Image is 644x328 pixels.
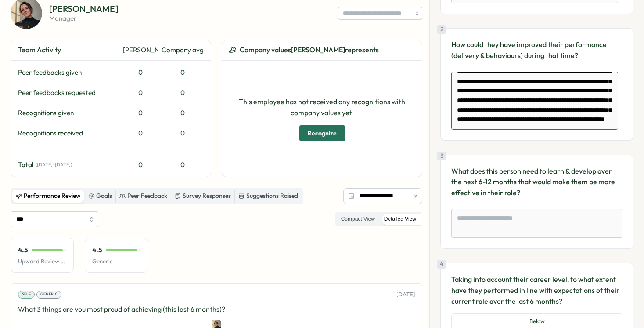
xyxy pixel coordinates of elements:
[380,214,421,225] label: Detailed View
[18,68,119,77] div: Peer feedbacks given
[437,152,446,160] div: 3
[88,191,112,201] div: Goals
[49,4,119,13] p: [PERSON_NAME]
[123,128,158,138] div: 0
[162,88,204,98] div: 0
[18,44,119,55] div: Team Activity
[18,108,119,118] div: Recognitions given
[92,245,102,255] p: 4.5
[18,160,34,170] span: Total
[451,39,622,61] p: How could they have improved their performance (delivery & behaviours) during that time?
[18,245,28,255] p: 4.5
[123,88,158,98] div: 0
[36,162,72,168] span: ( [DATE] - [DATE] )
[18,291,35,299] div: Self
[162,68,204,77] div: 0
[299,125,345,141] button: Recognize
[16,191,81,201] div: Performance Review
[18,304,415,315] p: What 3 things are you most proud of achieving (this last 6 months)?
[123,68,158,77] div: 0
[36,291,61,299] div: Generic
[162,45,204,55] div: Company avg
[162,160,204,170] div: 0
[162,108,204,118] div: 0
[119,191,167,201] div: Peer Feedback
[437,25,446,34] div: 2
[123,45,158,55] div: [PERSON_NAME]
[337,214,379,225] label: Compact View
[162,128,204,138] div: 0
[437,260,446,269] div: 4
[92,258,140,266] p: Generic
[238,191,298,201] div: Suggestions Raised
[240,44,379,55] span: Company values [PERSON_NAME] represents
[49,15,119,22] p: manager
[18,258,66,266] p: Upward Review Avg
[123,108,158,118] div: 0
[229,96,415,118] p: This employee has not received any recognitions with company values yet!
[18,88,119,98] div: Peer feedbacks requested
[18,128,119,138] div: Recognitions received
[451,166,622,198] p: What does this person need to learn & develop over the next 6-12 months that would make them be m...
[308,126,337,141] span: Recognize
[123,160,158,170] div: 0
[175,191,231,201] div: Survey Responses
[396,291,415,299] p: [DATE]
[451,274,622,306] p: Taking into account their career level, to what extent have they performed in line with expectati...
